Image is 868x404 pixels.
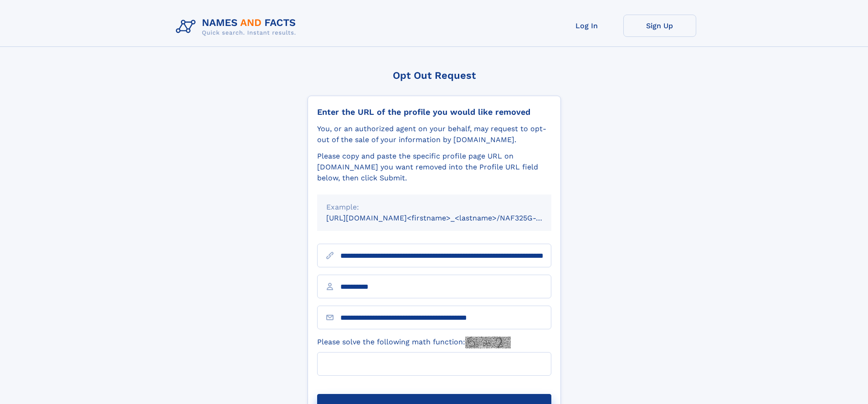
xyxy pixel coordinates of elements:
[317,151,551,184] div: Please copy and paste the specific profile page URL on [DOMAIN_NAME] you want removed into the Pr...
[317,123,551,145] div: You, or an authorized agent on your behalf, may request to opt-out of the sale of your informatio...
[326,214,569,222] small: [URL][DOMAIN_NAME]<firstname>_<lastname>/NAF325G-xxxxxxxx
[326,202,542,213] div: Example:
[623,15,696,37] a: Sign Up
[172,15,303,39] img: Logo Names and Facts
[317,337,511,348] label: Please solve the following math function:
[317,107,551,117] div: Enter the URL of the profile you would like removed
[550,15,623,37] a: Log In
[308,70,561,81] div: Opt Out Request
